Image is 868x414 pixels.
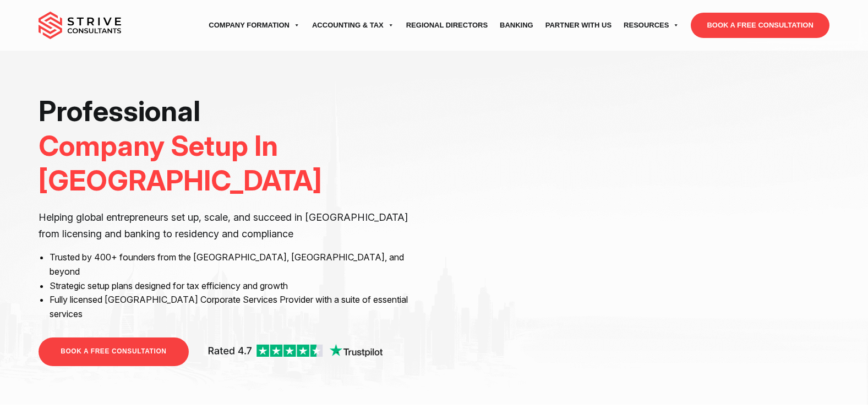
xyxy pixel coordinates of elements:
a: Company Formation [203,10,306,41]
a: BOOK A FREE CONSULTATION [691,13,829,38]
a: Accounting & Tax [306,10,400,41]
p: Helping global entrepreneurs set up, scale, and succeed in [GEOGRAPHIC_DATA] from licensing and b... [39,209,425,242]
span: Company Setup In [GEOGRAPHIC_DATA] [39,129,322,197]
a: Resources [618,10,685,41]
a: Partner with Us [539,10,618,41]
h1: Professional [39,94,425,198]
a: Banking [494,10,539,41]
img: main-logo.svg [39,12,121,39]
li: Trusted by 400+ founders from the [GEOGRAPHIC_DATA], [GEOGRAPHIC_DATA], and beyond [50,250,425,279]
a: BOOK A FREE CONSULTATION [39,337,188,366]
iframe: <br /> [442,94,829,312]
li: Strategic setup plans designed for tax efficiency and growth [50,279,425,293]
a: Regional Directors [400,10,494,41]
li: Fully licensed [GEOGRAPHIC_DATA] Corporate Services Provider with a suite of essential services [50,293,425,321]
